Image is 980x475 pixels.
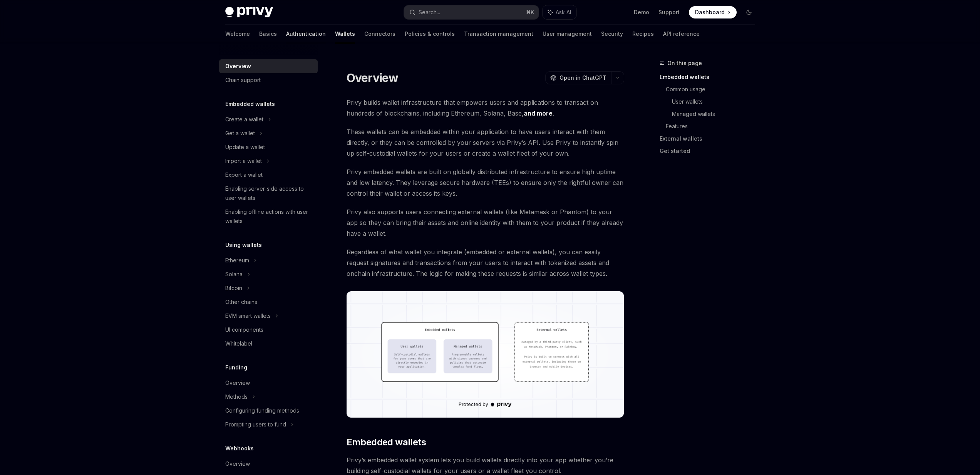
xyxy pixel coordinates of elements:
a: Transaction management [464,25,533,43]
a: Whitelabel [219,337,318,351]
a: Welcome [225,25,250,43]
div: Overview [225,62,251,71]
h5: Funding [225,363,247,372]
a: Enabling offline actions with user wallets [219,205,318,228]
a: Authentication [286,25,326,43]
span: Ask AI [556,8,571,16]
div: Get a wallet [225,129,255,138]
img: images/walletoverview.png [347,291,624,418]
div: Configuring funding methods [225,406,299,415]
a: Overview [219,59,318,73]
button: Ask AI [543,5,576,19]
span: Privy embedded wallets are built on globally distributed infrastructure to ensure high uptime and... [347,166,624,199]
div: Chain support [225,76,261,85]
a: Overview [219,457,318,471]
a: Other chains [219,295,318,309]
div: Enabling server-side access to user wallets [225,184,313,203]
a: Dashboard [689,6,737,18]
span: Embedded wallets [347,436,426,448]
a: Security [601,25,623,43]
div: EVM smart wallets [225,311,271,321]
div: Search... [419,8,440,17]
a: Demo [634,8,649,16]
div: Prompting users to fund [225,420,286,429]
h5: Using wallets [225,240,262,250]
div: Update a wallet [225,143,265,152]
button: Open in ChatGPT [545,71,611,84]
a: Overview [219,376,318,390]
a: Common usage [666,83,761,96]
h5: Embedded wallets [225,99,275,109]
span: ⌘ K [526,9,534,15]
span: Regardless of what wallet you integrate (embedded or external wallets), you can easily request si... [347,247,624,279]
div: Bitcoin [225,284,242,293]
a: User wallets [672,96,761,108]
span: On this page [667,59,702,68]
span: Open in ChatGPT [560,74,606,82]
div: Solana [225,270,243,279]
a: Connectors [364,25,395,43]
span: These wallets can be embedded within your application to have users interact with them directly, ... [347,126,624,159]
a: Get started [660,145,761,157]
img: dark logo [225,7,273,18]
a: Wallets [335,25,355,43]
a: User management [543,25,592,43]
a: Enabling server-side access to user wallets [219,182,318,205]
div: Whitelabel [225,339,252,348]
a: UI components [219,323,318,337]
a: Update a wallet [219,140,318,154]
span: Privy also supports users connecting external wallets (like Metamask or Phantom) to your app so t... [347,206,624,239]
div: Enabling offline actions with user wallets [225,207,313,226]
button: Toggle dark mode [743,6,755,18]
a: Policies & controls [405,25,455,43]
div: Import a wallet [225,156,262,166]
h5: Webhooks [225,444,254,453]
a: API reference [663,25,700,43]
span: Privy builds wallet infrastructure that empowers users and applications to transact on hundreds o... [347,97,624,119]
button: Search...⌘K [404,5,539,19]
a: Support [658,8,680,16]
h1: Overview [347,71,399,85]
a: Embedded wallets [660,71,761,83]
a: Export a wallet [219,168,318,182]
div: Other chains [225,297,257,307]
div: Export a wallet [225,170,263,180]
div: UI components [225,325,263,334]
a: Configuring funding methods [219,404,318,418]
a: Chain support [219,73,318,87]
a: Managed wallets [672,108,761,120]
a: Recipes [632,25,654,43]
div: Overview [225,378,250,388]
a: and more [524,109,553,117]
div: Create a wallet [225,115,263,124]
a: Features [666,120,761,133]
div: Ethereum [225,256,249,265]
a: External wallets [660,133,761,145]
span: Dashboard [695,8,725,16]
div: Overview [225,459,250,468]
a: Basics [259,25,277,43]
div: Methods [225,392,248,401]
